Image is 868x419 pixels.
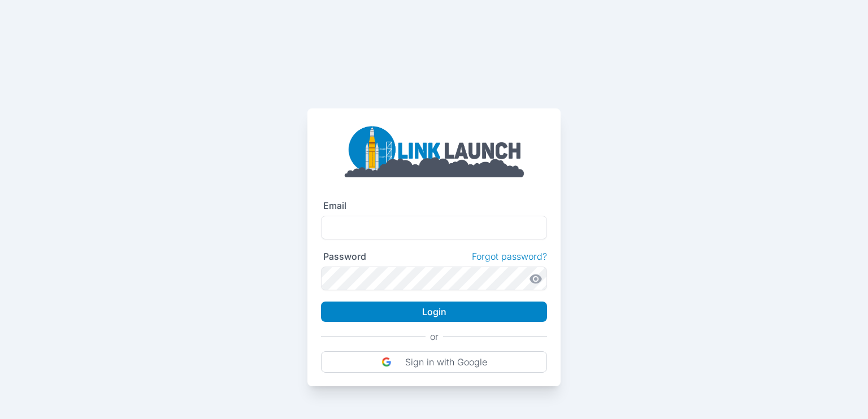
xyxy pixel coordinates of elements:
[323,251,366,262] label: Password
[430,331,439,342] p: or
[323,200,346,211] label: Email
[344,122,524,177] img: linklaunch_big.2e5cdd30.png
[405,356,487,368] p: Sign in with Google
[472,251,547,262] a: Forgot password?
[381,357,392,367] img: DIz4rYaBO0VM93JpwbwaJtqNfEsbwZFgEL50VtgcJLBV6wK9aKtfd+cEkvuBfcC37k9h8VGR+csPdltgAAAABJRU5ErkJggg==
[321,351,547,373] button: Sign in with Google
[321,302,547,322] button: Login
